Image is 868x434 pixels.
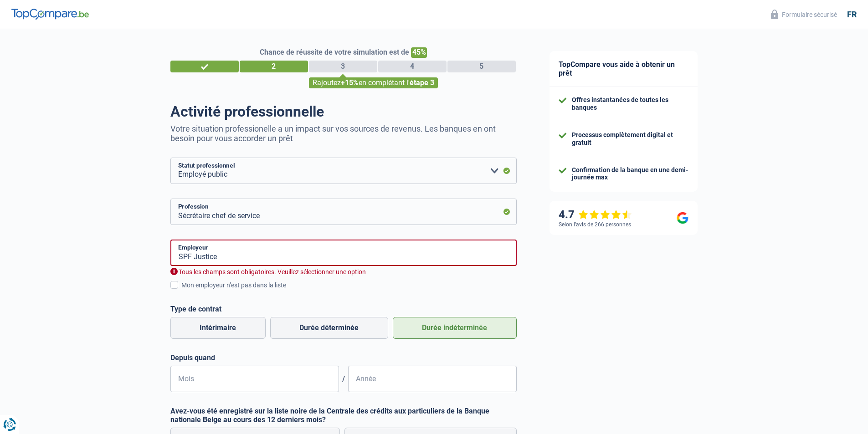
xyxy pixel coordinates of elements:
label: Durée indéterminée [393,317,517,339]
div: Rajoutez en complétant l' [309,77,438,88]
div: Selon l’avis de 266 personnes [559,221,631,228]
div: 4.7 [559,208,632,221]
span: +15% [341,78,359,87]
div: Mon employeur n’est pas dans la liste [181,281,517,290]
span: Chance de réussite de votre simulation est de [260,48,409,56]
h1: Activité professionnelle [170,103,517,120]
label: Intérimaire [170,317,266,339]
span: / [339,375,348,383]
div: TopCompare vous aide à obtenir un prêt [550,51,698,87]
div: 4 [378,61,447,72]
div: 3 [309,61,377,72]
div: Processus complètement digital et gratuit [572,131,688,147]
div: 2 [240,61,308,72]
label: Durée déterminée [270,317,388,339]
div: fr [847,10,857,20]
img: TopCompare Logo [11,9,89,20]
div: Offres instantanées de toutes les banques [572,96,688,112]
span: étape 3 [410,78,434,87]
div: Confirmation de la banque en une demi-journée max [572,166,688,182]
div: Tous les champs sont obligatoires. Veuillez sélectionner une option [170,268,517,276]
span: 45% [411,47,427,58]
p: Votre situation professionelle a un impact sur vos sources de revenus. Les banques en ont besoin ... [170,124,517,143]
label: Depuis quand [170,353,517,362]
input: AAAA [348,366,517,392]
label: Avez-vous été enregistré sur la liste noire de la Centrale des crédits aux particuliers de la Ban... [170,407,517,424]
div: 1 [170,61,239,72]
label: Type de contrat [170,305,517,313]
input: Cherchez votre employeur [170,240,517,266]
div: 5 [447,61,516,72]
button: Formulaire sécurisé [765,7,842,22]
input: MM [170,366,339,392]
